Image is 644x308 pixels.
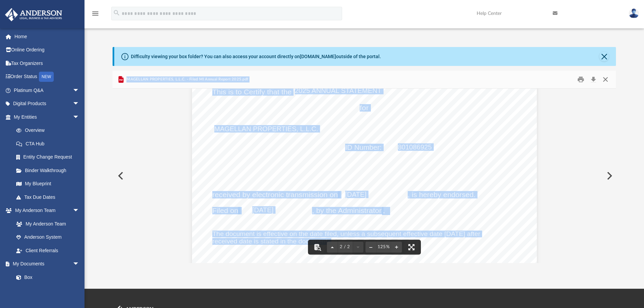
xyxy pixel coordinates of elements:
a: Home [5,30,90,43]
span: , by the Administrator [312,207,382,214]
button: Zoom out [365,240,376,255]
span: , is hereby endorsed. [408,191,476,198]
a: Binder Walkthrough [9,164,90,177]
a: Entity Change Request [9,150,90,164]
a: Meeting Minutes [9,284,86,298]
a: Digital Productsarrow_drop_down [5,97,90,111]
span: [DATE] [345,191,366,198]
span: . [382,208,386,214]
span: received date is stated in the document. [212,238,329,244]
a: Online Ordering [5,43,90,57]
span: The document is effective on the date filed, unless a subsequent effective date [DATE] after [212,231,480,237]
span: MAGELLAN PROPERTIES, L.L.C. [214,125,318,132]
a: Tax Due Dates [9,190,90,204]
button: Enter fullscreen [404,240,419,255]
button: 2 / 2 [338,240,353,255]
span: arrow_drop_down [73,257,86,271]
a: Tax Organizers [5,56,90,70]
span: 2 / 2 [338,245,353,249]
div: Document Viewer [113,89,616,263]
span: 801086925 [398,144,432,150]
a: Overview [9,124,90,137]
a: Platinum Q&Aarrow_drop_down [5,84,90,97]
span: [DATE] [252,207,273,213]
div: NEW [39,72,54,82]
div: File preview [113,89,616,263]
a: My Anderson Teamarrow_drop_down [5,204,86,217]
button: Previous File [113,166,127,185]
i: search [113,9,120,17]
a: Order StatusNEW [5,70,90,84]
a: Client Referrals [9,244,86,257]
button: Download [587,74,599,85]
span: ID Number: [345,144,382,151]
span: 2025 ANNUAL STATEMENT [295,87,381,94]
button: Close [599,74,612,85]
button: Close [599,52,609,61]
span: arrow_drop_down [73,97,86,111]
div: Current zoom level [376,245,391,249]
a: My Documentsarrow_drop_down [5,257,86,271]
div: Difficulty viewing your box folder? You can also access your account directly on outside of the p... [131,53,381,60]
span: arrow_drop_down [73,110,86,124]
a: My Anderson Team [9,217,83,231]
span: MAGELLAN PROPERTIES, L.L.C. - Filed MI Annual Report 2025.pdf [125,76,248,82]
button: Zoom in [391,240,402,255]
i: menu [91,9,99,18]
button: Print [574,74,588,85]
button: Previous page [327,240,338,255]
img: Anderson Advisors Platinum Portal [3,8,64,21]
a: menu [91,13,99,18]
span: for [360,104,369,111]
a: Anderson System [9,231,86,244]
span: Filed on [212,207,238,214]
a: My Entitiesarrow_drop_down [5,110,90,124]
button: Next File [601,166,616,185]
button: Toggle findbar [310,240,325,255]
span: arrow_drop_down [73,204,86,218]
a: My Blueprint [9,177,86,191]
span: arrow_drop_down [73,84,86,97]
span: This is to Certify that the [212,89,292,95]
a: CTA Hub [9,137,90,150]
div: Preview [113,71,616,263]
img: User Pic [629,8,639,18]
a: [DOMAIN_NAME] [300,54,336,59]
span: received by electronic transmission on [212,191,338,198]
a: Box [9,270,83,284]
